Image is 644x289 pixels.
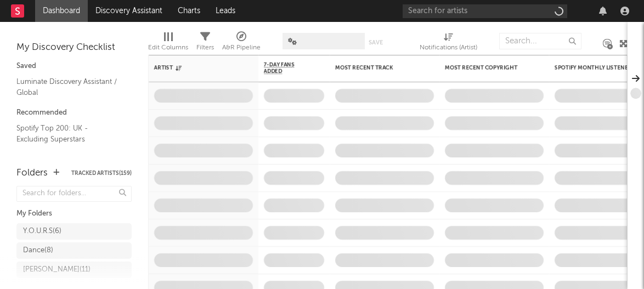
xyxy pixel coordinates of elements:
[16,122,121,145] a: Spotify Top 200: UK - Excluding Superstars
[148,41,188,54] div: Edit Columns
[16,262,132,278] a: [PERSON_NAME](11)
[16,106,132,120] div: Recommended
[445,65,527,71] div: Most Recent Copyright
[71,171,132,176] button: Tracked Artists(159)
[196,41,214,54] div: Filters
[23,263,91,276] div: [PERSON_NAME] ( 11 )
[335,65,417,71] div: Most Recent Track
[264,61,308,75] span: 7-Day Fans Added
[16,242,132,259] a: Dance(8)
[16,167,48,180] div: Folders
[222,27,261,59] div: A&R Pipeline
[16,207,132,220] div: My Folders
[16,41,132,54] div: My Discovery Checklist
[420,27,477,59] div: Notifications (Artist)
[154,65,236,71] div: Artist
[420,41,477,54] div: Notifications (Artist)
[16,223,132,240] a: Y.O.U.R.S(6)
[196,27,214,59] div: Filters
[369,39,383,46] button: Save
[403,4,567,18] input: Search for artists
[222,41,261,54] div: A&R Pipeline
[16,186,132,202] input: Search for folders...
[23,225,61,238] div: Y.O.U.R.S ( 6 )
[499,33,581,49] input: Search...
[16,60,132,73] div: Saved
[148,27,188,59] div: Edit Columns
[23,244,53,257] div: Dance ( 8 )
[16,76,121,98] a: Luminate Discovery Assistant / Global
[555,65,637,71] div: Spotify Monthly Listeners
